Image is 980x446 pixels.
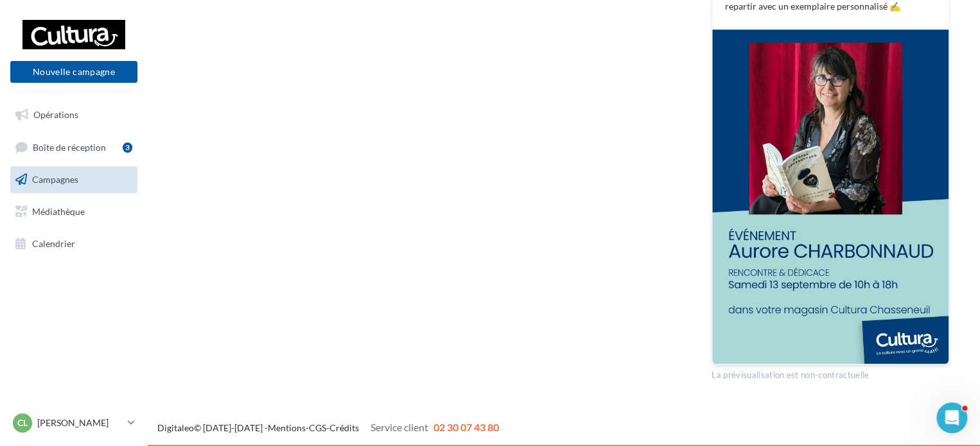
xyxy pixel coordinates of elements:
span: Calendrier [32,237,75,248]
button: Nouvelle campagne [10,61,137,83]
span: Boîte de réception [33,141,106,152]
a: Médiathèque [8,198,140,225]
span: Cl [17,416,28,429]
div: La prévisualisation est non-contractuelle [712,365,949,381]
p: [PERSON_NAME] [37,416,123,429]
a: Campagnes [8,166,140,193]
iframe: Intercom live chat [936,402,967,433]
a: Mentions [268,422,306,433]
span: Service client [371,421,428,433]
div: 3 [123,142,132,153]
span: 02 30 07 43 80 [433,421,499,433]
a: Boîte de réception3 [8,133,140,161]
span: Campagnes [32,174,78,185]
a: CGS [309,422,326,433]
span: © [DATE]-[DATE] - - - [157,422,499,433]
span: Médiathèque [32,206,85,217]
a: Cl [PERSON_NAME] [10,411,137,435]
a: Crédits [329,422,359,433]
span: Opérations [33,109,78,120]
a: Calendrier [8,230,140,257]
a: Opérations [8,101,140,128]
a: Digitaleo [157,422,194,433]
